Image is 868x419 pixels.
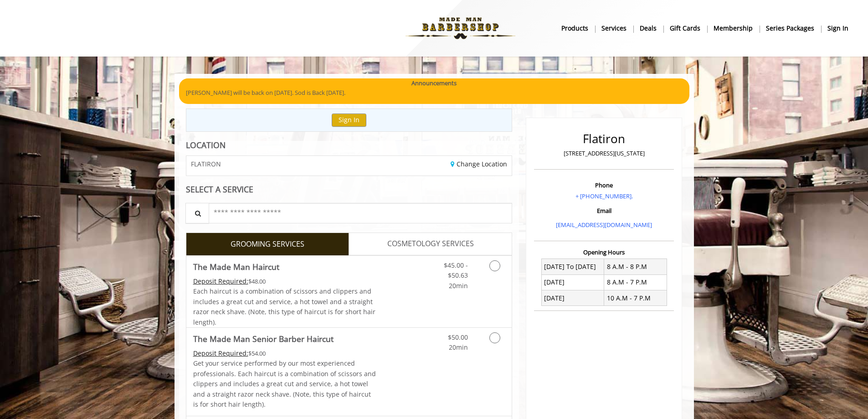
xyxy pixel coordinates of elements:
[827,23,848,33] b: sign in
[556,221,652,229] a: [EMAIL_ADDRESS][DOMAIN_NAME]
[186,185,513,194] div: SELECT A SERVICE
[707,21,760,35] a: MembershipMembership
[186,140,226,150] b: LOCATION
[534,249,674,255] h3: Opening Hours
[231,238,304,250] span: GROOMING SERVICES
[536,182,672,188] h3: Phone
[411,78,457,88] b: Announcements
[193,287,375,326] span: Each haircut is a combination of scissors and clippers and includes a great cut and service, a ho...
[448,333,468,341] span: $50.00
[193,260,279,273] b: The Made Man Haircut
[193,276,376,286] div: $48.00
[193,358,376,409] p: Get your service performed by our most experienced professionals. Each haircut is a combination o...
[444,261,468,279] span: $45.00 - $50.63
[663,21,707,35] a: Gift cardsgift cards
[604,290,667,306] td: 10 A.M - 7 P.M
[332,114,366,127] button: Sign In
[714,23,753,33] b: Membership
[575,192,633,200] a: + [PHONE_NUMBER].
[449,343,468,352] span: 20min
[555,21,595,35] a: Productsproducts
[193,332,334,345] b: The Made Man Senior Barber Haircut
[640,23,657,33] b: Deals
[191,160,221,167] span: FLATIRON
[561,23,588,33] b: products
[766,23,814,33] b: Series packages
[193,277,248,285] span: This service needs some Advance to be paid before we block your appointment
[536,132,672,145] h2: Flatiron
[604,274,667,290] td: 8 A.M - 7 P.M
[595,21,633,35] a: ServicesServices
[604,259,667,274] td: 8 A.M - 8 P.M
[633,21,663,35] a: DealsDeals
[193,348,376,358] div: $54.00
[536,149,672,158] p: [STREET_ADDRESS][US_STATE]
[536,207,672,214] h3: Email
[601,23,627,33] b: Services
[670,23,700,33] b: gift cards
[398,3,523,53] img: Made Man Barbershop logo
[541,290,604,306] td: [DATE]
[541,274,604,290] td: [DATE]
[185,203,209,223] button: Service Search
[193,349,248,357] span: This service needs some Advance to be paid before we block your appointment
[541,259,604,274] td: [DATE] To [DATE]
[760,21,821,35] a: Series packagesSeries packages
[451,160,507,168] a: Change Location
[821,21,855,35] a: sign insign in
[387,238,474,250] span: COSMETOLOGY SERVICES
[449,281,468,290] span: 20min
[186,88,683,98] p: [PERSON_NAME] will be back on [DATE]. Sod is Back [DATE].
